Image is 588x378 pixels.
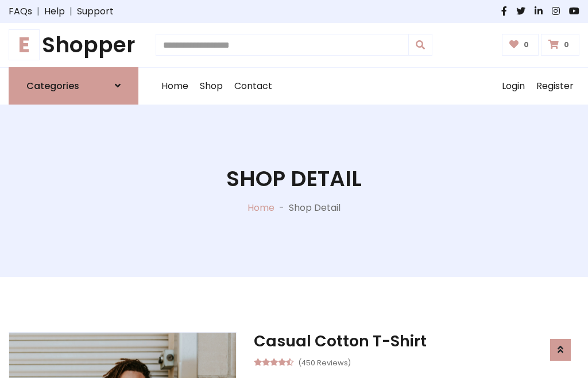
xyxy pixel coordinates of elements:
[298,355,351,369] small: (450 Reviews)
[9,32,138,58] a: EShopper
[531,68,579,105] a: Register
[229,68,278,105] a: Contact
[274,201,289,215] p: -
[32,5,44,18] span: |
[541,34,579,56] a: 0
[9,32,138,58] h1: Shopper
[502,34,539,56] a: 0
[65,5,77,18] span: |
[77,5,114,18] a: Support
[254,332,579,350] h3: Casual Cotton T-Shirt
[26,80,79,91] h6: Categories
[521,40,532,50] span: 0
[561,40,572,50] span: 0
[496,68,531,105] a: Login
[194,68,229,105] a: Shop
[226,166,362,192] h1: Shop Detail
[9,29,40,60] span: E
[9,5,32,18] a: FAQs
[289,201,341,215] p: Shop Detail
[156,68,194,105] a: Home
[9,67,138,105] a: Categories
[247,201,274,214] a: Home
[44,5,65,18] a: Help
